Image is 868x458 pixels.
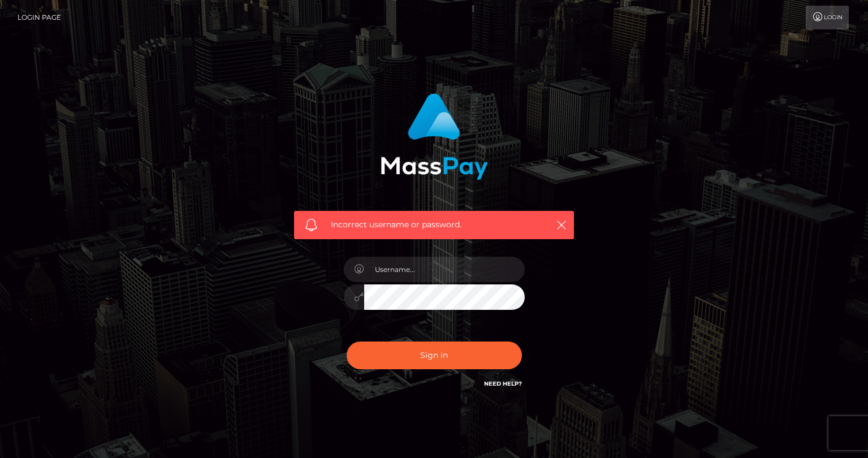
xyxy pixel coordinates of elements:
a: Need Help? [484,380,522,387]
a: Login [806,6,849,29]
span: Incorrect username or password. [331,219,537,231]
button: Sign in [347,342,522,369]
img: MassPay Login [381,93,488,180]
a: Login Page [18,6,61,29]
input: Username... [364,257,525,282]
